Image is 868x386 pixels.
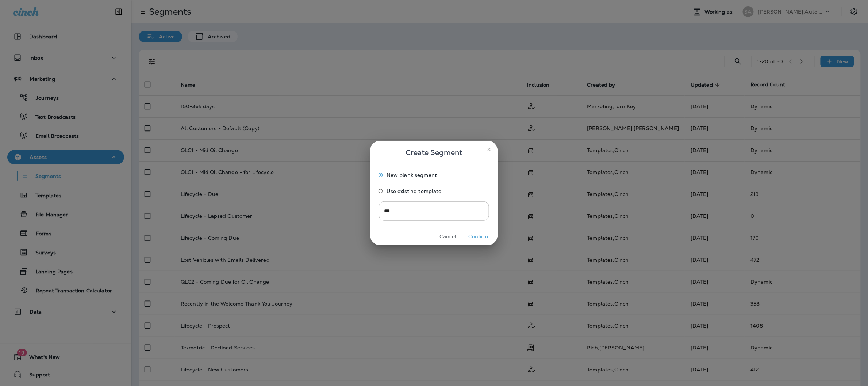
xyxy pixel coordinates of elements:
span: Use existing template [387,188,442,194]
button: Cancel [434,231,462,242]
button: Confirm [465,231,492,242]
span: Create Segment [406,147,462,158]
button: close [483,144,495,155]
span: New blank segment [387,172,437,178]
